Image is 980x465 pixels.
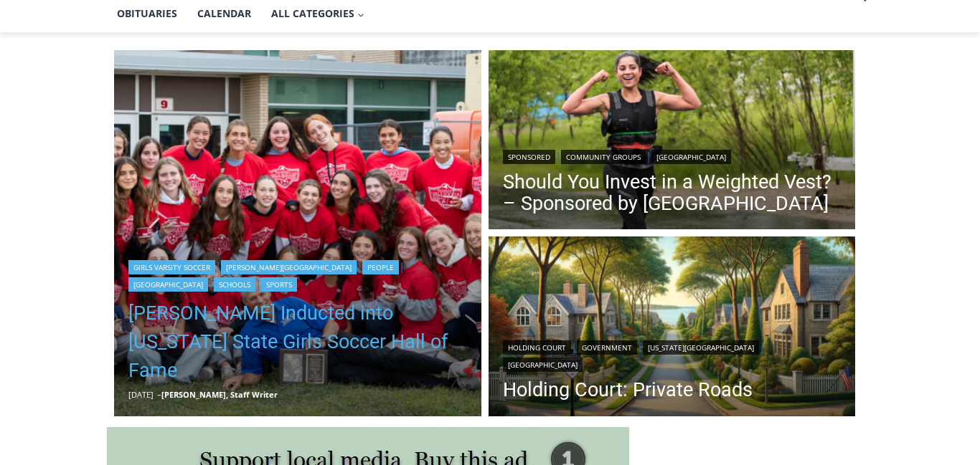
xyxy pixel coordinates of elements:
[503,340,571,355] a: Holding Court
[128,299,467,385] a: [PERSON_NAME] Inducted into [US_STATE] State Girls Soccer Hall of Fame
[128,260,215,274] a: Girls Varsity Soccer
[503,150,555,164] a: Sponsored
[503,358,583,372] a: [GEOGRAPHIC_DATA]
[651,150,731,164] a: [GEOGRAPHIC_DATA]
[503,337,842,372] div: | | |
[362,260,399,274] a: People
[345,139,695,178] a: Intern @ [DOMAIN_NAME]
[128,277,208,292] a: [GEOGRAPHIC_DATA]
[261,277,297,292] a: Sports
[489,236,856,420] a: Read More Holding Court: Private Roads
[128,389,154,400] time: [DATE]
[561,150,646,164] a: Community Groups
[375,143,665,175] span: Intern @ [DOMAIN_NAME]
[114,50,481,417] img: (PHOTO: The 2025 Rye Girls Soccer Team surrounding Head Coach Rich Savage after his induction int...
[577,340,637,355] a: Government
[489,50,856,234] a: Read More Should You Invest in a Weighted Vest? – Sponsored by White Plains Hospital
[128,257,467,292] div: | | | | |
[161,389,278,400] a: [PERSON_NAME], Staff Writer
[503,379,842,401] a: Holding Court: Private Roads
[489,50,856,234] img: (PHOTO: Runner with a weighted vest. Contributed.)
[503,171,842,214] a: Should You Invest in a Weighted Vest? – Sponsored by [GEOGRAPHIC_DATA]
[643,340,759,355] a: [US_STATE][GEOGRAPHIC_DATA]
[114,50,481,417] a: Read More Rich Savage Inducted into New York State Girls Soccer Hall of Fame
[503,147,842,164] div: | |
[214,277,255,292] a: Schools
[362,1,678,139] div: "[PERSON_NAME] and I covered the [DATE] Parade, which was a really eye opening experience as I ha...
[489,236,856,420] img: DALLE 2025-09-08 Holding Court 2025-09-09 Private Roads
[221,260,357,274] a: [PERSON_NAME][GEOGRAPHIC_DATA]
[157,389,161,400] span: –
